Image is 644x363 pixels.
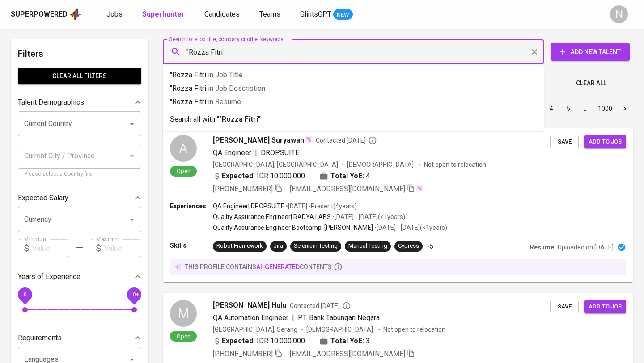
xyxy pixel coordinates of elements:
input: Value [104,239,141,257]
div: Requirements [18,329,141,347]
b: Expected: [222,336,255,346]
span: PT. Bank Tabungan Negara [298,313,380,322]
img: app logo [69,8,81,21]
span: in Job Title [208,71,243,79]
p: • [DATE] - [DATE] ( <1 years ) [373,223,447,232]
p: Uploaded on [DATE] [558,243,614,252]
div: Jira [274,242,283,250]
b: Superhunter [142,10,185,18]
button: Add to job [584,300,626,314]
p: "Rozza Fitri [170,97,537,107]
span: Jobs [106,10,123,18]
span: Add to job [589,302,622,312]
div: Years of Experience [18,268,141,286]
p: Resume [530,243,554,252]
span: Teams [259,10,280,18]
p: Please select a Country first [24,170,135,179]
p: Years of Experience [18,271,80,282]
div: … [578,104,593,113]
button: Go to page 4 [544,101,559,116]
span: [DEMOGRAPHIC_DATA] [347,160,415,169]
a: AOpen[PERSON_NAME] SuryawanContacted [DATE]QA Engineer|DROPSUITE[GEOGRAPHIC_DATA], [GEOGRAPHIC_DA... [163,128,633,282]
img: magic_wand.svg [416,185,423,192]
a: Superpoweredapp logo [11,8,81,21]
div: Expected Salary [18,189,141,207]
span: Add to job [589,137,622,147]
h6: Filters [18,46,141,61]
button: Go to page 1000 [595,101,615,116]
div: A [170,135,197,162]
div: [GEOGRAPHIC_DATA], Serang [213,325,297,334]
button: Clear All filters [18,68,141,84]
p: Search all with " " [170,114,537,125]
span: [EMAIL_ADDRESS][DOMAIN_NAME] [290,185,405,193]
span: Contacted [DATE] [290,301,351,310]
a: GlintsGPT NEW [300,9,353,20]
button: Add to job [584,135,626,149]
b: Expected: [222,171,255,181]
input: Value [32,239,69,257]
div: IDR 10.000.000 [213,171,305,181]
span: [PERSON_NAME] Suryawan [213,135,304,146]
p: Talent Demographics [18,97,84,108]
a: Teams [259,9,282,20]
button: Add New Talent [551,43,630,61]
button: Open [126,118,138,130]
a: Superhunter [142,9,186,20]
p: this profile contains contents [185,262,332,271]
p: Not open to relocation [383,325,445,334]
div: Robot Framework [216,242,263,250]
span: [PHONE_NUMBER] [213,185,273,193]
span: 0 [23,291,26,298]
a: Candidates [204,9,241,20]
b: "Rozza Fitri [219,115,258,123]
p: Quality Assurance Engineer | RADYA LABS [213,212,331,221]
p: Requirements [18,333,62,343]
span: 10+ [129,291,139,298]
span: in Resume [208,97,241,106]
b: Total YoE: [330,336,364,346]
span: [PHONE_NUMBER] [213,350,273,358]
span: QA Engineer [213,148,251,157]
button: Save [550,300,579,314]
p: "Rozza Fitri [170,83,537,94]
span: NEW [333,10,353,19]
span: Clear All filters [25,71,134,82]
p: • [DATE] - Present ( 4 years ) [284,202,357,211]
span: | [292,312,294,323]
span: Open [173,333,194,340]
p: Experiences [170,202,213,211]
span: Save [555,137,574,147]
span: Save [555,302,574,312]
img: magic_wand.svg [305,136,312,143]
div: N [610,5,628,23]
button: Go to next page [618,101,632,116]
p: Not open to relocation [424,160,486,169]
div: M [170,300,197,327]
button: Open [126,213,138,226]
span: Contacted [DATE] [316,136,377,145]
p: Expected Salary [18,193,68,203]
b: Total YoE: [330,171,364,181]
span: in Job Description [208,84,265,93]
span: GlintsGPT [300,10,331,18]
span: Clear All [576,78,606,89]
div: Cypress [398,242,419,250]
span: Open [173,167,194,175]
p: "Rozza Fitri [170,70,537,80]
button: Clear [528,46,541,58]
span: DROPSUITE [261,148,299,157]
button: Clear All [572,75,610,92]
div: [GEOGRAPHIC_DATA], [GEOGRAPHIC_DATA] [213,160,338,169]
button: Go to page 5 [561,101,576,116]
p: Quality Assurance Engineer Bootcamp | [PERSON_NAME] [213,223,373,232]
p: QA Engineer | DROPSUITE [213,202,284,211]
span: Candidates [204,10,240,18]
span: [DEMOGRAPHIC_DATA] [306,325,374,334]
button: Save [550,135,579,149]
p: • [DATE] - [DATE] ( <1 years ) [331,212,405,221]
span: QA Automation Engineer [213,313,288,322]
svg: By Batam recruiter [368,136,377,145]
span: AI-generated [256,263,300,270]
p: Skills [170,241,213,250]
